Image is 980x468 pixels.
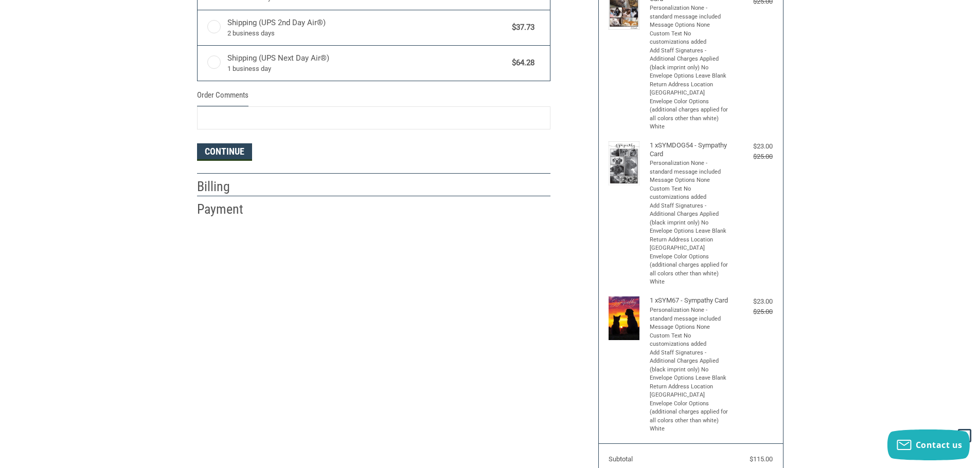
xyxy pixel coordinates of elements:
[650,236,729,253] li: Return Address Location [GEOGRAPHIC_DATA]
[609,455,633,463] span: Subtotal
[227,17,507,39] span: Shipping (UPS 2nd Day Air®)
[650,47,729,72] li: Add Staff Signatures - Additional Charges Applied (black imprint only) No
[650,176,729,185] li: Message Options None
[507,57,535,69] span: $64.28
[197,89,248,106] legend: Order Comments
[887,429,970,460] button: Contact us
[650,4,729,21] li: Personalization None - standard message included
[650,374,729,383] li: Envelope Options Leave Blank
[650,72,729,81] li: Envelope Options Leave Blank
[650,21,729,30] li: Message Options None
[650,98,729,132] li: Envelope Color Options (additional charges applied for all colors other than white) White
[650,227,729,236] li: Envelope Options Leave Blank
[650,253,729,287] li: Envelope Color Options (additional charges applied for all colors other than white) White
[197,178,257,195] h2: Billing
[650,141,729,158] h4: 1 x SYMDOG54 - Sympathy Card
[650,332,729,349] li: Custom Text No customizations added
[650,185,729,202] li: Custom Text No customizations added
[507,22,535,33] span: $37.73
[650,30,729,47] li: Custom Text No customizations added
[650,349,729,375] li: Add Staff Signatures - Additional Charges Applied (black imprint only) No
[732,307,773,317] div: $25.00
[197,201,257,218] h2: Payment
[650,383,729,400] li: Return Address Location [GEOGRAPHIC_DATA]
[732,296,773,307] div: $23.00
[650,81,729,98] li: Return Address Location [GEOGRAPHIC_DATA]
[650,400,729,434] li: Envelope Color Options (additional charges applied for all colors other than white) White
[650,323,729,332] li: Message Options None
[750,455,773,463] span: $115.00
[916,439,963,451] span: Contact us
[197,143,252,161] button: Continue
[732,141,773,152] div: $23.00
[650,296,729,305] h4: 1 x SYM67 - Sympathy Card
[227,64,507,74] span: 1 business day
[650,202,729,228] li: Add Staff Signatures - Additional Charges Applied (black imprint only) No
[650,159,729,176] li: Personalization None - standard message included
[732,152,773,162] div: $25.00
[650,306,729,323] li: Personalization None - standard message included
[227,28,507,39] span: 2 business days
[227,52,507,74] span: Shipping (UPS Next Day Air®)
